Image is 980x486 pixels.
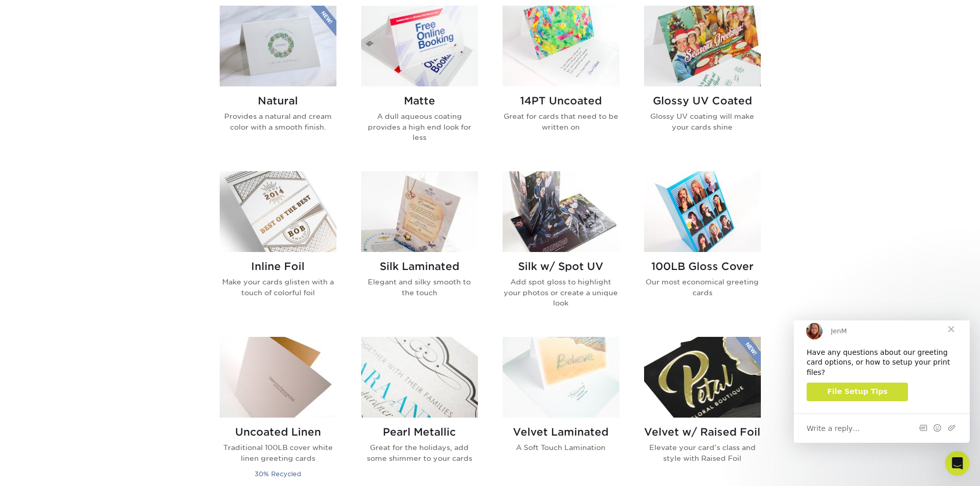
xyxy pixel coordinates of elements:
img: Natural Greeting Cards [220,6,336,86]
p: Glossy UV coating will make your cards shine [644,111,761,132]
a: Inline Foil Greeting Cards Inline Foil Make your cards glisten with a touch of colorful foil [220,171,336,325]
p: A dull aqueous coating provides a high end look for less [361,111,478,142]
img: 100LB Gloss Cover Greeting Cards [644,171,761,252]
img: New Product [735,337,761,368]
img: New Product [311,6,336,37]
iframe: Intercom live chat message [794,320,970,443]
small: 30% Recycled [255,470,301,478]
p: Provides a natural and cream color with a smooth finish. [220,111,336,132]
img: Glossy UV Coated Greeting Cards [644,6,761,86]
img: Inline Foil Greeting Cards [220,171,336,252]
p: Traditional 100LB cover white linen greeting cards [220,442,336,463]
img: 14PT Uncoated Greeting Cards [503,6,619,86]
p: Add spot gloss to highlight your photos or create a unique look [503,277,619,308]
h2: Silk Laminated [361,260,478,273]
img: Velvet w/ Raised Foil Greeting Cards [644,337,761,418]
h2: Inline Foil [220,260,336,273]
p: Make your cards glisten with a touch of colorful foil [220,277,336,298]
a: Silk w/ Spot UV Greeting Cards Silk w/ Spot UV Add spot gloss to highlight your photos or create ... [503,171,619,325]
p: Elevate your card’s class and style with Raised Foil [644,442,761,463]
img: Silk w/ Spot UV Greeting Cards [503,171,619,252]
h2: Natural [220,95,336,107]
h2: Uncoated Linen [220,426,336,438]
img: Matte Greeting Cards [361,6,478,86]
a: Glossy UV Coated Greeting Cards Glossy UV Coated Glossy UV coating will make your cards shine [644,6,761,159]
h2: Velvet Laminated [503,426,619,438]
img: Pearl Metallic Greeting Cards [361,337,478,418]
img: Silk Laminated Greeting Cards [361,171,478,252]
h2: Velvet w/ Raised Foil [644,426,761,438]
p: Our most economical greeting cards [644,277,761,298]
p: A Soft Touch Lamination [503,442,619,453]
h2: Glossy UV Coated [644,95,761,107]
h2: Silk w/ Spot UV [503,260,619,273]
h2: 100LB Gloss Cover [644,260,761,273]
h2: 14PT Uncoated [503,95,619,107]
a: File Setup Tips [13,62,114,81]
a: Natural Greeting Cards Natural Provides a natural and cream color with a smooth finish. [220,6,336,159]
div: Have any questions about our greeting card options, or how to setup your print files? [13,27,163,58]
a: 14PT Uncoated Greeting Cards 14PT Uncoated Great for cards that need to be written on [503,6,619,159]
img: Uncoated Linen Greeting Cards [220,337,336,418]
a: Matte Greeting Cards Matte A dull aqueous coating provides a high end look for less [361,6,478,159]
p: Elegant and silky smooth to the touch [361,277,478,298]
iframe: Intercom live chat [945,451,970,476]
h2: Matte [361,95,478,107]
a: Silk Laminated Greeting Cards Silk Laminated Elegant and silky smooth to the touch [361,171,478,325]
p: Great for cards that need to be written on [503,111,619,132]
img: Velvet Laminated Greeting Cards [503,337,619,418]
p: Great for the holidays, add some shimmer to your cards [361,442,478,463]
a: 100LB Gloss Cover Greeting Cards 100LB Gloss Cover Our most economical greeting cards [644,171,761,325]
span: Write a reply… [13,101,66,115]
h2: Pearl Metallic [361,426,478,438]
span: File Setup Tips [33,67,94,75]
